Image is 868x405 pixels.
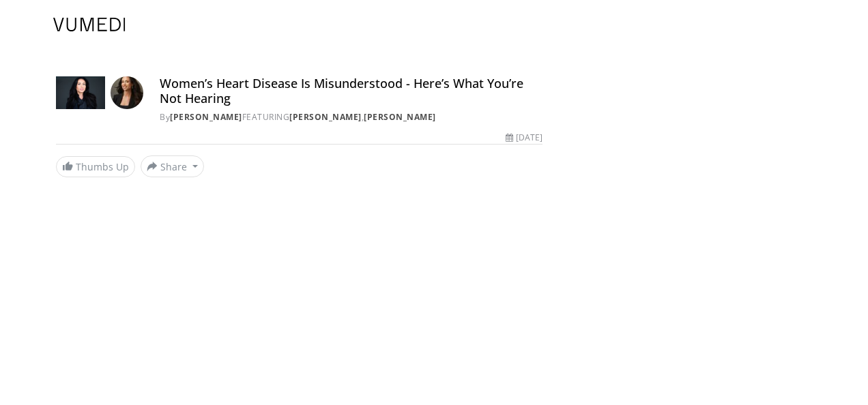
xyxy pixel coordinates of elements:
a: Thumbs Up [56,156,135,177]
h4: Women’s Heart Disease Is Misunderstood - Here’s What You’re Not Hearing [160,76,542,106]
a: [PERSON_NAME] [289,111,362,123]
a: [PERSON_NAME] [170,111,242,123]
img: VuMedi Logo [53,18,126,31]
img: Dr. Gabrielle Lyon [56,76,105,109]
div: [DATE] [506,132,542,144]
a: [PERSON_NAME] [364,111,436,123]
img: Avatar [111,76,143,109]
button: Share [141,155,204,177]
div: By FEATURING , [160,111,542,123]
